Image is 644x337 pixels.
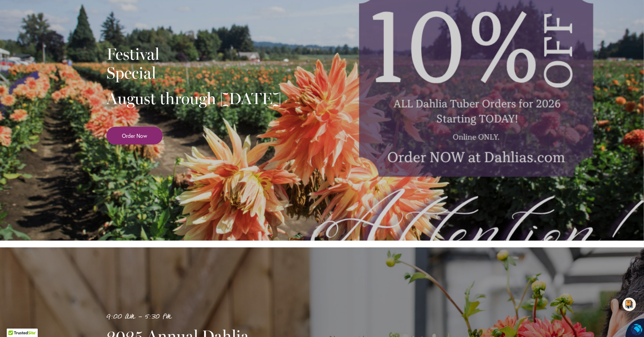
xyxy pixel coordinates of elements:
a: Order Now [106,127,163,145]
span: Order Now [122,132,147,140]
h2: Festival Special [106,44,281,82]
p: 9:00 AM - 5:30 PM [106,311,292,323]
h2: August through [DATE] [106,89,281,108]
